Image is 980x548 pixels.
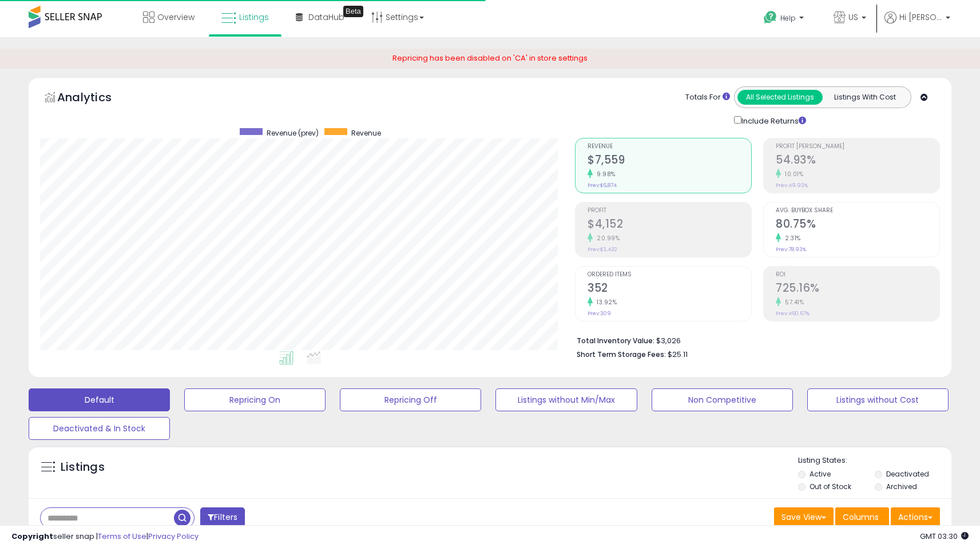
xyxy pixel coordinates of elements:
small: 10.01% [781,170,803,178]
span: Revenue (prev) [267,128,319,138]
button: Non Competitive [652,388,793,411]
span: US [848,11,858,23]
span: Ordered Items [588,272,751,278]
a: Help [755,2,815,37]
span: Repricing has been disabled on 'CA' in store settings [392,53,588,63]
label: Active [810,469,831,479]
small: Prev: $3,432 [588,246,617,253]
h2: 352 [588,281,751,297]
p: Listing States: [798,455,951,466]
h2: 54.93% [776,153,939,169]
button: Listings without Min/Max [495,388,637,411]
button: Listings without Cost [807,388,949,411]
small: Prev: 309 [588,310,611,317]
span: 2025-09-12 03:30 GMT [920,531,969,542]
button: All Selected Listings [737,90,823,105]
span: Help [780,13,796,23]
li: $3,026 [577,333,931,347]
div: Tooltip anchor [343,6,363,17]
h2: 80.75% [776,217,939,233]
button: Filters [200,507,245,527]
label: Deactivated [886,469,929,479]
button: Save View [774,507,834,527]
label: Archived [886,482,917,491]
a: Privacy Policy [148,531,199,542]
h2: 725.16% [776,281,939,297]
span: Hi [PERSON_NAME] [899,11,942,23]
strong: Copyright [11,531,53,542]
small: 9.98% [593,170,616,178]
h5: Listings [61,459,105,475]
small: Prev: 460.67% [776,310,810,317]
button: Actions [891,507,940,527]
label: Out of Stock [810,482,851,491]
span: Overview [157,11,195,23]
b: Short Term Storage Fees: [577,350,666,359]
small: Prev: $6,874 [588,182,617,189]
span: Avg. Buybox Share [776,208,939,214]
button: Deactivated & In Stock [29,417,170,440]
span: Listings [239,11,269,23]
h2: $4,152 [588,217,751,233]
small: 20.99% [593,234,620,243]
small: 13.92% [593,298,617,307]
div: Include Returns [725,114,820,127]
span: Profit [PERSON_NAME] [776,144,939,150]
button: Default [29,388,170,411]
small: Prev: 78.93% [776,246,806,253]
b: Total Inventory Value: [577,336,654,346]
span: DataHub [308,11,344,23]
h5: Analytics [57,89,134,108]
a: Hi [PERSON_NAME] [884,11,950,37]
button: Columns [835,507,889,527]
button: Repricing Off [340,388,481,411]
button: Repricing On [184,388,326,411]
span: $25.11 [668,349,688,360]
div: Totals For [685,92,730,103]
span: Columns [843,511,879,523]
span: Revenue [588,144,751,150]
a: Terms of Use [98,531,146,542]
div: seller snap | | [11,531,199,542]
small: 57.41% [781,298,804,307]
button: Listings With Cost [822,90,907,105]
span: ROI [776,272,939,278]
small: 2.31% [781,234,801,243]
small: Prev: 49.93% [776,182,808,189]
i: Get Help [763,10,777,25]
h2: $7,559 [588,153,751,169]
span: Revenue [351,128,381,138]
span: Profit [588,208,751,214]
